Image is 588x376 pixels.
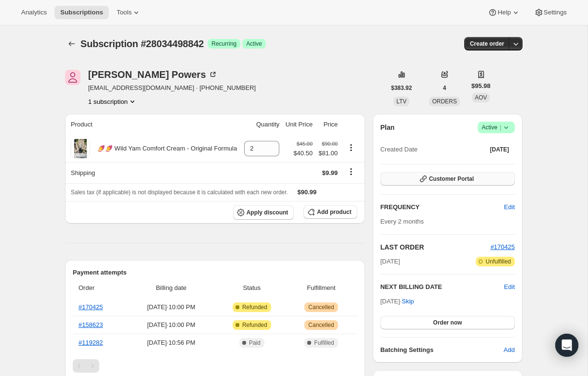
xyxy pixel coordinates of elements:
button: Tools [111,6,147,19]
span: Add [504,345,515,355]
span: $81.00 [318,149,338,158]
th: Price [315,114,340,135]
button: Product actions [343,142,359,153]
button: #170425 [490,242,515,252]
button: Shipping actions [343,166,359,177]
span: Analytics [21,9,47,16]
span: Created Date [380,145,418,154]
button: Edit [504,282,515,292]
button: Apply discount [233,205,294,220]
span: Paid [249,339,261,347]
span: Fulfillment [291,283,351,293]
span: Refunded [242,303,267,311]
span: Refunded [242,321,267,329]
button: Help [482,6,526,19]
h6: Batching Settings [380,345,504,355]
span: $383.92 [391,84,412,92]
small: $45.00 [297,141,313,147]
div: [PERSON_NAME] Powers [88,70,218,79]
span: Customer Portal [429,175,474,183]
span: | [500,124,501,131]
nav: Pagination [73,359,357,373]
span: Active [482,123,511,132]
h2: Plan [380,123,395,132]
button: [DATE] [484,143,515,156]
a: #170425 [490,243,515,251]
th: Order [73,277,127,299]
span: Help [497,9,510,16]
button: Product actions [88,97,137,106]
span: AOV [475,94,487,101]
button: Add [498,342,521,358]
span: Create order [470,40,504,48]
a: #170425 [78,303,103,311]
button: $383.92 [385,81,418,95]
button: Settings [528,6,573,19]
span: Active [246,40,262,48]
span: Tools [117,9,131,16]
span: [DATE] [380,257,400,266]
button: 4 [437,81,452,95]
span: ORDERS [432,98,457,105]
button: Edit [498,200,521,215]
span: Edit [504,202,515,212]
span: Subscriptions [60,9,103,16]
th: Quantity [241,114,283,135]
span: LTV [396,98,406,105]
span: Recurring [211,40,236,48]
div: Open Intercom Messenger [555,334,578,357]
span: Skip [402,297,414,306]
span: Jeanette Powers [65,70,80,85]
button: Add product [303,205,357,219]
th: Shipping [65,162,241,183]
span: Every 2 months [380,218,424,225]
button: Subscriptions [65,37,78,50]
span: Fulfilled [314,339,334,347]
span: Add product [317,208,351,216]
span: Cancelled [308,321,334,329]
button: Analytics [15,6,52,19]
h2: FREQUENCY [380,202,504,212]
h2: Payment attempts [73,268,357,277]
span: [DATE] [490,146,509,153]
button: Skip [396,294,419,309]
a: #119282 [78,339,103,346]
button: Create order [464,37,510,50]
span: Subscription #28034498842 [80,38,204,49]
span: [DATE] · [380,298,414,305]
span: [DATE] · 10:56 PM [130,338,213,348]
button: Order now [380,316,515,329]
div: 🍠🍠 Wild Yam Comfort Cream - Original Formula [90,144,237,153]
span: $95.98 [471,81,491,91]
span: Unfulfilled [485,258,511,265]
span: 4 [443,84,446,92]
h2: NEXT BILLING DATE [380,282,504,292]
span: Sales tax (if applicable) is not displayed because it is calculated with each new order. [71,189,288,196]
a: #158623 [78,321,103,328]
small: $90.00 [322,141,338,147]
h2: LAST ORDER [380,242,491,252]
button: Customer Portal [380,172,515,186]
span: [EMAIL_ADDRESS][DOMAIN_NAME] · [PHONE_NUMBER] [88,83,256,93]
span: Settings [544,9,567,16]
span: Status [218,283,285,293]
span: $9.99 [322,169,338,176]
span: Cancelled [308,303,334,311]
th: Product [65,114,241,135]
button: Subscriptions [54,6,109,19]
span: [DATE] · 10:00 PM [130,320,213,330]
span: $40.50 [293,149,313,158]
span: Apply discount [247,209,288,216]
span: [DATE] · 10:00 PM [130,302,213,312]
span: $90.99 [298,188,317,196]
span: Order now [433,319,462,326]
th: Unit Price [282,114,315,135]
span: Billing date [130,283,213,293]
